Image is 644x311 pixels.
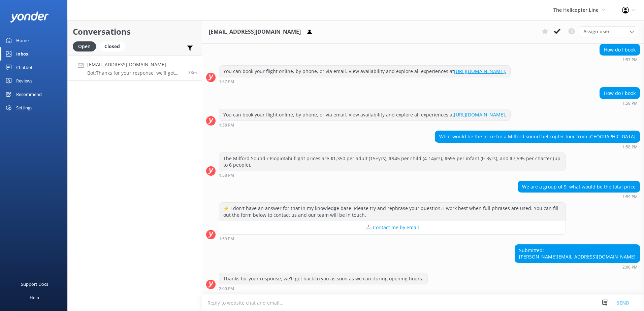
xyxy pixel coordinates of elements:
div: We are a group of 9, what would be the total price [518,181,640,193]
div: You can book your flight online, by phone, or via email. View availability and explore all experi... [219,66,510,77]
img: yonder-white-logo.png [10,11,49,23]
div: Oct 12 2025 01:59pm (UTC +13:00) Pacific/Auckland [518,194,640,199]
strong: 1:58 PM [219,173,234,177]
div: Chatbot [16,61,33,74]
div: Support Docs [21,277,48,291]
h2: Conversations [73,25,197,38]
div: Oct 12 2025 01:57pm (UTC +13:00) Pacific/Auckland [600,57,640,62]
div: Reviews [16,74,32,88]
button: 📩 Contact me by email [219,221,566,234]
strong: 1:58 PM [622,101,638,105]
div: Settings [16,101,32,114]
div: Submitted: [PERSON_NAME] [515,245,640,263]
div: Recommend [16,88,42,101]
span: The Helicopter Line [553,7,599,13]
div: You can book your flight online, by phone, or via email. View availability and explore all experi... [219,109,510,120]
div: What would be the price for a Milford sound helicopter tour from [GEOGRAPHIC_DATA] [435,131,640,142]
div: ⚡ I don't have an answer for that in my knowledge base. Please try and rephrase your question, I ... [219,203,566,220]
strong: 1:58 PM [219,123,234,127]
div: Closed [99,41,125,51]
div: Oct 12 2025 01:58pm (UTC +13:00) Pacific/Auckland [219,123,511,127]
a: Closed [99,42,128,50]
div: Help [30,291,39,304]
strong: 2:00 PM [622,265,638,269]
span: Assign user [583,28,610,35]
div: Inbox [16,47,29,61]
a: [URL][DOMAIN_NAME]. [454,111,506,118]
div: Home [16,34,29,47]
div: How do I book [600,88,640,99]
h3: [EMAIL_ADDRESS][DOMAIN_NAME] [209,28,301,36]
a: Open [73,42,99,50]
div: Assign User [580,26,637,37]
div: Oct 12 2025 01:59pm (UTC +13:00) Pacific/Auckland [219,236,566,241]
div: Oct 12 2025 01:58pm (UTC +13:00) Pacific/Auckland [600,101,640,105]
a: [EMAIL_ADDRESS][DOMAIN_NAME] [557,253,636,260]
div: Oct 12 2025 02:00pm (UTC +13:00) Pacific/Auckland [515,265,640,269]
div: How do I book [600,44,640,56]
div: Oct 12 2025 01:58pm (UTC +13:00) Pacific/Auckland [435,144,640,149]
a: [EMAIL_ADDRESS][DOMAIN_NAME]Bot:Thanks for your response, we'll get back to you as soon as we can... [68,56,202,81]
span: Oct 12 2025 02:00pm (UTC +13:00) Pacific/Auckland [188,70,197,75]
strong: 1:58 PM [622,145,638,149]
div: The Milford Sound / Piopiotahi flight prices are $1,350 per adult (15+yrs), $945 per child (4-14y... [219,153,566,171]
div: Open [73,41,96,51]
strong: 1:57 PM [622,58,638,62]
div: Oct 12 2025 01:58pm (UTC +13:00) Pacific/Auckland [219,173,566,177]
strong: 1:59 PM [219,237,234,241]
p: Bot: Thanks for your response, we'll get back to you as soon as we can during opening hours. [87,70,183,76]
div: Oct 12 2025 02:00pm (UTC +13:00) Pacific/Auckland [219,286,428,291]
h4: [EMAIL_ADDRESS][DOMAIN_NAME] [87,61,183,68]
strong: 2:00 PM [219,287,234,291]
strong: 1:59 PM [622,195,638,199]
strong: 1:57 PM [219,80,234,84]
a: [URL][DOMAIN_NAME]. [454,68,506,74]
div: Thanks for your response, we'll get back to you as soon as we can during opening hours. [219,273,427,284]
div: Oct 12 2025 01:57pm (UTC +13:00) Pacific/Auckland [219,79,511,84]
